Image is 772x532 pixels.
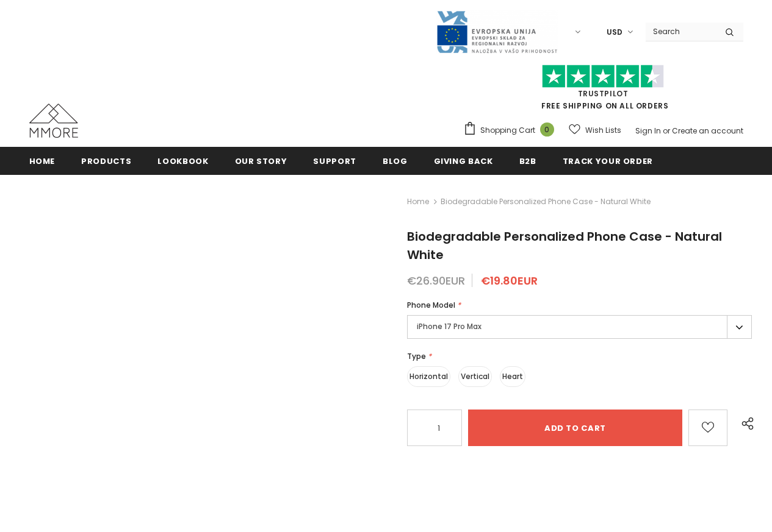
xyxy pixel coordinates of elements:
[29,104,78,138] img: MMORE Cases
[235,155,287,167] span: Our Story
[235,147,287,174] a: Our Story
[585,124,621,137] span: Wish Lists
[542,65,664,88] img: Trust Pilot Stars
[578,88,629,99] a: Trustpilot
[434,155,493,167] span: Giving back
[500,366,525,387] label: Heart
[157,155,208,167] span: Lookbook
[635,126,661,136] a: Sign In
[407,273,465,288] span: €26.90EUR
[563,155,653,167] span: Track your order
[646,23,716,40] input: Search Site
[383,155,408,167] span: Blog
[519,147,536,174] a: B2B
[458,366,492,387] label: Vertical
[81,155,131,167] span: Products
[569,119,621,141] a: Wish Lists
[157,147,208,174] a: Lookbook
[407,315,752,339] label: iPhone 17 Pro Max
[463,70,743,111] span: FREE SHIPPING ON ALL ORDERS
[81,147,131,174] a: Products
[313,147,356,174] a: support
[407,366,450,387] label: Horizontal
[519,155,536,167] span: B2B
[468,410,682,446] input: Add to cart
[407,228,722,263] span: Biodegradable Personalized Phone Case - Natural White
[663,126,670,136] span: or
[463,121,560,140] a: Shopping Cart 0
[29,147,56,174] a: Home
[313,155,356,167] span: support
[607,26,622,38] span: USD
[436,10,558,54] img: Javni Razpis
[436,26,558,37] a: Javni Razpis
[481,273,538,288] span: €19.80EUR
[434,147,493,174] a: Giving back
[407,194,429,209] a: Home
[480,124,535,137] span: Shopping Cart
[672,126,743,136] a: Create an account
[540,122,554,137] span: 0
[407,300,455,310] span: Phone Model
[441,194,651,209] span: Biodegradable Personalized Phone Case - Natural White
[407,351,426,361] span: Type
[29,155,56,167] span: Home
[563,147,653,174] a: Track your order
[383,147,408,174] a: Blog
